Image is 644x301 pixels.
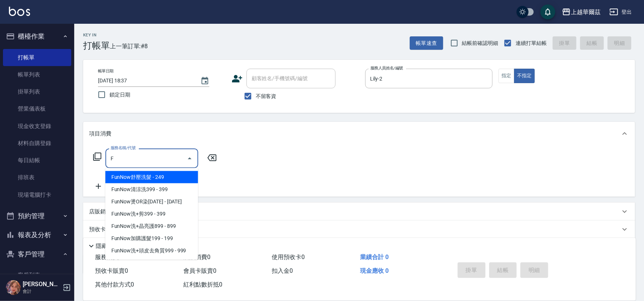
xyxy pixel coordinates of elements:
span: 業績合計 0 [360,253,389,261]
span: FunNow燙OR染[DATE] - [DATE] [105,196,198,208]
span: 結帳前確認明細 [462,39,498,47]
span: 紅利點數折抵 0 [183,281,222,288]
p: 項目消費 [89,130,111,138]
span: FunNow清涼洗399 - 399 [105,183,198,196]
button: 上越華爾茲 [559,4,604,20]
button: 不指定 [514,69,535,83]
button: Close [184,153,196,164]
span: 扣入金 0 [272,267,293,274]
button: 帳單速查 [410,36,443,50]
p: 店販銷售 [89,208,111,216]
span: 鎖定日期 [109,91,130,99]
span: 預收卡販賣 0 [95,267,128,274]
button: 報表及分析 [3,225,71,245]
p: 會計 [23,288,61,295]
span: 會員卡販賣 0 [183,267,216,274]
a: 每日結帳 [3,152,71,169]
label: 帳單日期 [98,68,114,74]
img: Person [6,280,21,295]
span: FunNow加購護髮199 - 199 [105,232,198,245]
button: 預約管理 [3,206,71,226]
p: 隱藏業績明細 [96,242,129,250]
a: 打帳單 [3,49,71,66]
div: 預收卡販賣 [83,220,635,238]
a: 材料自購登錄 [3,135,71,152]
button: Choose date, selected date is 2025-09-20 [196,72,214,90]
p: 預收卡販賣 [89,226,117,233]
span: 其他付款方式 0 [95,281,134,288]
h3: 打帳單 [83,40,110,51]
button: 登出 [607,5,635,19]
span: 不留客資 [256,92,277,100]
img: Logo [9,7,30,16]
div: 上越華爾茲 [571,7,601,17]
div: 店販銷售 [83,203,635,220]
span: 使用預收卡 0 [272,253,305,261]
span: FunNow洗+頭皮去角質999 - 999 [105,245,198,257]
span: FunNow舒壓洗髮 - 249 [105,171,198,183]
label: 服務人員姓名/編號 [370,65,403,71]
input: YYYY/MM/DD hh:mm [98,75,193,87]
label: 服務名稱/代號 [111,145,135,151]
span: FunNow洗+剪399 - 399 [105,208,198,220]
a: 掛單列表 [3,83,71,100]
a: 現場電腦打卡 [3,186,71,203]
a: 帳單列表 [3,66,71,83]
button: 櫃檯作業 [3,27,71,46]
a: 排班表 [3,169,71,186]
span: FunNow洗+晶亮護899 - 899 [105,220,198,232]
h5: [PERSON_NAME] [23,281,61,288]
span: 現金應收 0 [360,267,389,274]
div: 項目消費 [83,122,635,145]
a: 客戶列表 [3,266,71,284]
h2: Key In [83,33,110,37]
button: 指定 [498,69,514,83]
span: 連續打單結帳 [516,39,547,47]
a: 現金收支登錄 [3,118,71,135]
button: save [540,4,555,19]
button: 客戶管理 [3,245,71,264]
a: 營業儀表板 [3,100,71,117]
span: 上一筆訂單:#8 [110,42,148,51]
span: 服務消費 0 [95,253,122,261]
